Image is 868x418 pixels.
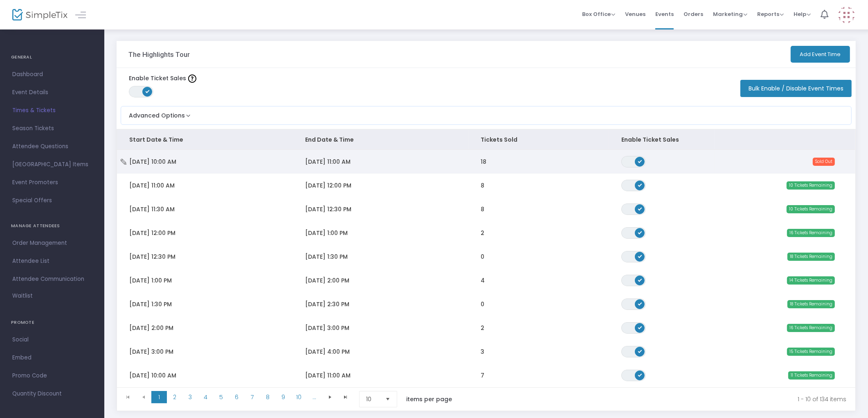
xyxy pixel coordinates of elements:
[11,49,93,66] h4: GENERAL
[787,324,835,332] span: 16 Tickets Remaining
[305,181,351,190] span: [DATE] 12:00 PM
[481,348,485,356] span: 3
[469,129,609,150] th: Tickets Sold
[481,371,485,380] span: 7
[625,4,645,25] span: Venues
[638,349,642,353] span: ON
[12,292,33,300] span: Waitlist
[327,394,333,400] span: Go to the next page
[406,395,452,403] label: items per page
[293,129,469,150] th: End Date & Time
[638,325,642,329] span: ON
[787,300,835,308] span: 18 Tickets Remaining
[469,391,846,407] kendo-pager-info: 1 - 10 of 134 items
[245,391,260,403] span: Page 7
[638,230,642,234] span: ON
[305,205,351,213] span: [DATE] 12:30 PM
[787,276,835,285] span: 14 Tickets Remaining
[11,218,93,234] h4: MANAGE ATTENDEES
[757,10,784,18] span: Reports
[129,348,173,356] span: [DATE] 3:00 PM
[305,300,349,308] span: [DATE] 2:30 PM
[787,229,835,237] span: 16 Tickets Remaining
[198,391,214,403] span: Page 4
[12,256,92,267] span: Attendee List
[12,105,92,116] span: Times & Tickets
[788,371,835,380] span: 11 Tickets Remaining
[121,106,192,120] button: Advanced Options
[129,300,172,308] span: [DATE] 1:30 PM
[638,373,642,377] span: ON
[322,391,338,403] span: Go to the next page
[787,205,835,213] span: 10 Tickets Remaining
[366,395,379,403] span: 10
[151,391,167,403] span: Page 1
[481,205,485,213] span: 8
[684,4,703,25] span: Orders
[305,348,350,356] span: [DATE] 4:00 PM
[481,181,485,190] span: 8
[214,391,229,403] span: Page 5
[12,69,92,80] span: Dashboard
[481,324,485,332] span: 2
[12,195,92,206] span: Special Offers
[12,352,92,363] span: Embed
[129,74,196,83] label: Enable Ticket Sales
[307,391,322,403] span: Page 11
[146,89,150,93] span: ON
[229,391,245,403] span: Page 6
[128,50,190,59] h3: The Highlights Tour
[481,276,485,285] span: 4
[305,253,348,261] span: [DATE] 1:30 PM
[638,206,642,210] span: ON
[794,10,811,18] span: Help
[291,391,307,403] span: Page 10
[12,123,92,134] span: Season Tickets
[382,391,394,407] button: Select
[12,238,92,249] span: Order Management
[129,276,172,285] span: [DATE] 1:00 PM
[129,371,176,380] span: [DATE] 10:00 AM
[638,301,642,305] span: ON
[12,274,92,285] span: Attendee Communication
[12,371,92,381] span: Promo Code
[129,324,173,332] span: [DATE] 2:00 PM
[713,10,747,18] span: Marketing
[12,177,92,188] span: Event Promoters
[481,300,485,308] span: 0
[638,254,642,258] span: ON
[167,391,182,403] span: Page 2
[12,159,92,170] span: [GEOGRAPHIC_DATA] Items
[481,158,487,166] span: 18
[129,253,175,261] span: [DATE] 12:30 PM
[582,10,615,18] span: Box Office
[609,129,715,150] th: Enable Ticket Sales
[276,391,291,403] span: Page 9
[638,159,642,163] span: ON
[638,278,642,282] span: ON
[117,129,855,387] div: Data table
[11,314,93,331] h4: PROMOTE
[12,87,92,98] span: Event Details
[787,348,835,356] span: 15 Tickets Remaining
[787,181,835,190] span: 10 Tickets Remaining
[338,391,353,403] span: Go to the last page
[12,334,92,345] span: Social
[305,158,351,166] span: [DATE] 11:00 AM
[12,141,92,152] span: Attendee Questions
[305,229,348,237] span: [DATE] 1:00 PM
[305,371,351,380] span: [DATE] 11:00 AM
[791,46,850,63] button: Add Event Time
[188,75,196,83] img: question-mark
[129,181,175,190] span: [DATE] 11:00 AM
[260,391,276,403] span: Page 8
[740,80,852,97] button: Bulk Enable / Disable Event Times
[342,394,349,400] span: Go to the last page
[117,129,293,150] th: Start Date & Time
[129,229,175,237] span: [DATE] 12:00 PM
[12,389,92,399] span: Quantity Discount
[305,276,349,285] span: [DATE] 2:00 PM
[182,391,198,403] span: Page 3
[655,4,674,25] span: Events
[813,158,835,166] span: Sold Out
